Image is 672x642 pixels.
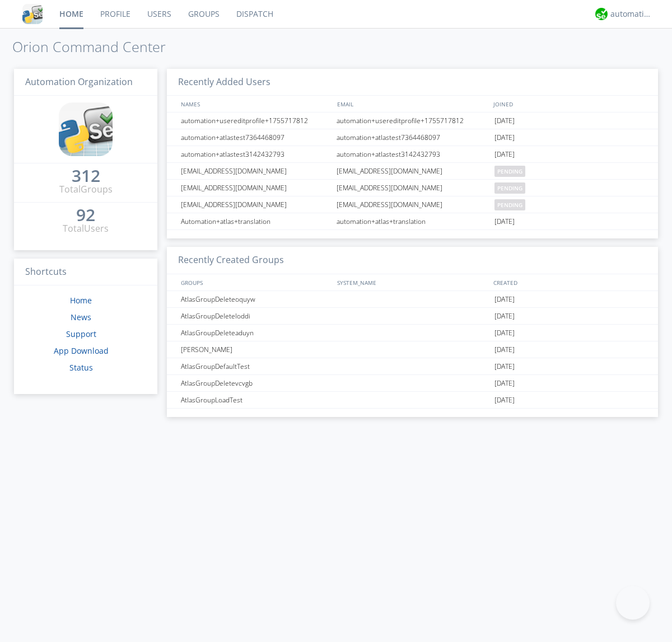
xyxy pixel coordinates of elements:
[334,146,492,162] div: automation+atlastest3142432793
[71,312,91,322] a: News
[494,358,515,375] span: [DATE]
[494,375,515,392] span: [DATE]
[334,274,491,290] div: SYSTEM_NAME
[25,76,133,88] span: Automation Organization
[334,196,492,213] div: [EMAIL_ADDRESS][DOMAIN_NAME]
[167,325,658,341] a: AtlasGroupDeleteaduyn[DATE]
[610,8,652,20] div: automation+atlas
[494,146,515,163] span: [DATE]
[167,163,658,180] a: [EMAIL_ADDRESS][DOMAIN_NAME][EMAIL_ADDRESS][DOMAIN_NAME]pending
[494,199,525,210] span: pending
[167,247,658,274] h3: Recently Created Groups
[494,182,525,194] span: pending
[494,129,515,146] span: [DATE]
[178,213,333,229] div: Automation+atlas+translation
[59,183,113,196] div: Total Groups
[334,129,492,146] div: automation+atlastest7364468097
[491,96,647,112] div: JOINED
[178,325,333,341] div: AtlasGroupDeleteaduyn
[167,180,658,196] a: [EMAIL_ADDRESS][DOMAIN_NAME][EMAIL_ADDRESS][DOMAIN_NAME]pending
[167,69,658,96] h3: Recently Added Users
[178,375,333,391] div: AtlasGroupDeletevcvgb
[494,213,515,230] span: [DATE]
[334,113,492,129] div: automation+usereditprofile+1755717812
[494,341,515,358] span: [DATE]
[167,392,658,409] a: AtlasGroupLoadTest[DATE]
[178,358,333,374] div: AtlasGroupDefaultTest
[167,146,658,163] a: automation+atlastest3142432793automation+atlastest3142432793[DATE]
[76,209,95,222] a: 92
[494,325,515,341] span: [DATE]
[178,163,333,179] div: [EMAIL_ADDRESS][DOMAIN_NAME]
[72,170,100,183] a: 312
[66,329,96,339] a: Support
[70,295,92,306] a: Home
[178,196,333,213] div: [EMAIL_ADDRESS][DOMAIN_NAME]
[167,375,658,392] a: AtlasGroupDeletevcvgb[DATE]
[178,129,333,146] div: automation+atlastest7364468097
[494,308,515,325] span: [DATE]
[54,345,109,356] a: App Download
[494,113,515,129] span: [DATE]
[63,222,109,235] div: Total Users
[167,291,658,308] a: AtlasGroupDeleteoquyw[DATE]
[167,196,658,213] a: [EMAIL_ADDRESS][DOMAIN_NAME][EMAIL_ADDRESS][DOMAIN_NAME]pending
[178,113,333,129] div: automation+usereditprofile+1755717812
[334,163,492,179] div: [EMAIL_ADDRESS][DOMAIN_NAME]
[178,274,332,290] div: GROUPS
[334,96,491,112] div: EMAIL
[59,102,113,156] img: cddb5a64eb264b2086981ab96f4c1ba7
[494,291,515,308] span: [DATE]
[178,308,333,324] div: AtlasGroupDeleteloddi
[167,113,658,129] a: automation+usereditprofile+1755717812automation+usereditprofile+1755717812[DATE]
[76,209,95,221] div: 92
[178,96,332,112] div: NAMES
[491,274,647,290] div: CREATED
[595,8,608,20] img: d2d01cd9b4174d08988066c6d424eccd
[178,146,333,162] div: automation+atlastest3142432793
[616,586,650,620] iframe: Toggle Customer Support
[334,213,492,229] div: automation+atlas+translation
[69,362,93,373] a: Status
[167,308,658,325] a: AtlasGroupDeleteloddi[DATE]
[167,213,658,230] a: Automation+atlas+translationautomation+atlas+translation[DATE]
[167,358,658,375] a: AtlasGroupDefaultTest[DATE]
[14,259,157,286] h3: Shortcuts
[22,4,43,24] img: cddb5a64eb264b2086981ab96f4c1ba7
[167,129,658,146] a: automation+atlastest7364468097automation+atlastest7364468097[DATE]
[167,341,658,358] a: [PERSON_NAME][DATE]
[334,180,492,196] div: [EMAIL_ADDRESS][DOMAIN_NAME]
[494,392,515,409] span: [DATE]
[178,341,333,358] div: [PERSON_NAME]
[72,170,100,181] div: 312
[494,166,525,177] span: pending
[178,392,333,408] div: AtlasGroupLoadTest
[178,180,333,196] div: [EMAIL_ADDRESS][DOMAIN_NAME]
[178,291,333,307] div: AtlasGroupDeleteoquyw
